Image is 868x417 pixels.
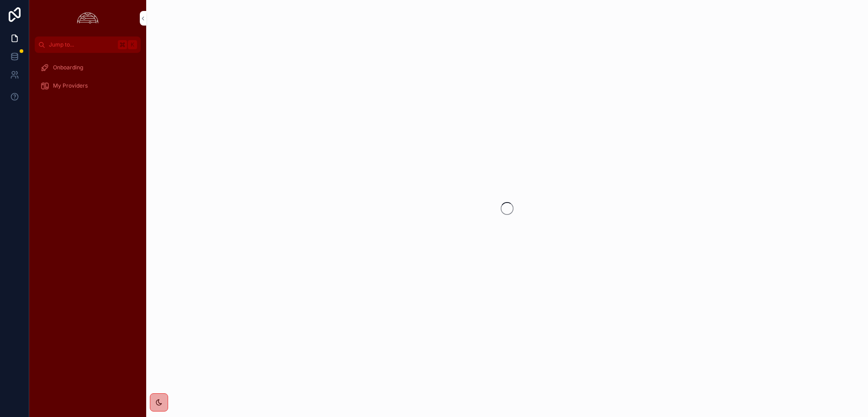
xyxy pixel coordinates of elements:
[35,59,141,76] a: Onboarding
[35,36,141,53] button: Jump to...K
[53,64,83,71] span: Onboarding
[35,78,141,94] a: My Providers
[53,82,88,89] span: My Providers
[49,41,114,48] span: Jump to...
[74,11,101,26] img: App logo
[29,53,146,106] div: scrollable content
[129,41,136,48] span: K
